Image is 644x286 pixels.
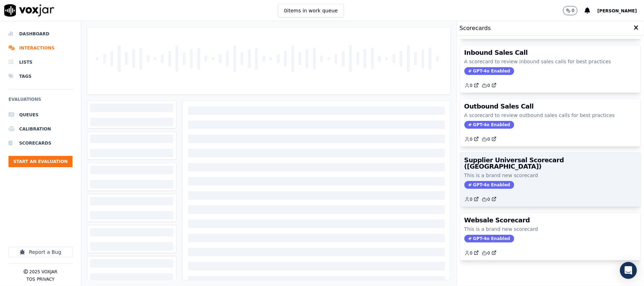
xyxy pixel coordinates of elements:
button: 0 [563,6,585,15]
p: 0 [572,8,575,13]
a: 0 [482,197,497,202]
button: Start an Evaluation [8,156,72,167]
span: GPT-4o Enabled [464,235,514,243]
button: Report a Bug [8,247,72,257]
p: A scorecard to review outbound sales calls for best practices [464,112,637,119]
p: 2025 Voxjar [29,269,57,275]
h3: Outbound Sales Call [464,103,637,110]
div: Scorecards [457,21,644,36]
button: 0 [563,6,578,15]
a: 0 [464,197,479,202]
div: Open Intercom Messenger [620,262,637,279]
button: [PERSON_NAME] [597,6,644,15]
a: 0 [464,136,479,142]
h3: Websale Scorecard [464,217,637,223]
button: Privacy [37,276,54,282]
a: 0 [482,83,497,88]
p: This is a brand new scorecard [464,172,637,179]
span: GPT-4o Enabled [464,67,514,75]
a: Tags [8,69,72,83]
span: [PERSON_NAME] [597,8,637,13]
h3: Inbound Sales Call [464,49,637,56]
a: Dashboard [8,27,72,41]
p: A scorecard to review inbound sales calls for best practices [464,58,637,65]
button: 0 [464,250,482,256]
button: 0 [464,197,482,202]
span: GPT-4o Enabled [464,181,514,189]
a: Interactions [8,41,72,55]
a: 0 [482,136,497,142]
img: voxjar logo [4,4,54,17]
a: 0 [464,250,479,256]
a: 0 [464,83,479,88]
p: This is a brand new scorecard [464,226,637,233]
span: GPT-4o Enabled [464,121,514,129]
button: 0 [464,136,482,142]
a: Scorecards [8,136,72,150]
h3: Supplier Universal Scorecard ([GEOGRAPHIC_DATA]) [464,157,637,170]
a: Queues [8,108,72,122]
a: Lists [8,55,72,69]
button: TOS [27,276,35,282]
button: 0 [464,83,482,88]
a: 0 [482,250,497,256]
h6: Evaluations [8,95,72,108]
a: Calibration [8,122,72,136]
button: 0items in work queue [278,4,344,17]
